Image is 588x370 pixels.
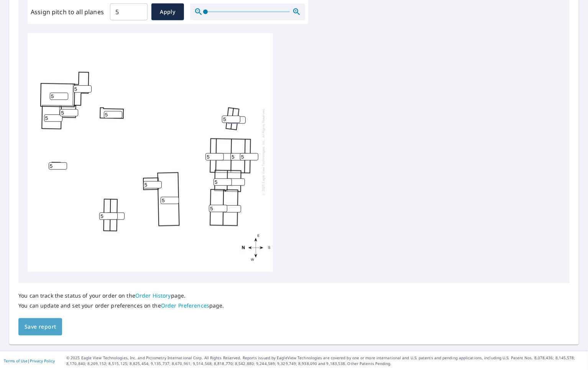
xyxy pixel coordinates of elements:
[18,302,224,309] p: You can update and set your order preferences on the page.
[18,292,224,299] p: You can track the status of your order on the page.
[18,318,62,336] button: Save report
[161,302,209,309] a: Order Preferences
[110,1,148,23] input: 00.0
[4,358,28,363] a: Terms of Use
[135,292,171,299] a: Order History
[151,3,184,20] button: Apply
[25,322,56,332] span: Save report
[158,7,178,17] span: Apply
[4,359,55,363] p: |
[66,355,584,367] p: © 2025 Eagle View Technologies, Inc. and Pictometry International Corp. All Rights Reserved. Repo...
[30,358,55,363] a: Privacy Policy
[31,7,104,16] label: Assign pitch to all planes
